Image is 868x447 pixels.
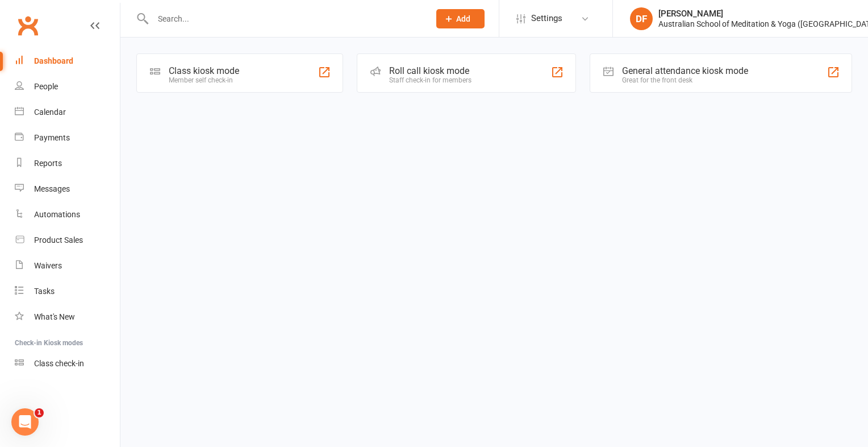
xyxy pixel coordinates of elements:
[34,159,62,168] div: Reports
[169,65,239,76] div: Class kiosk mode
[389,65,471,76] div: Roll call kiosk mode
[15,151,120,176] a: Reports
[15,279,120,304] a: Tasks
[622,65,748,76] div: General attendance kiosk mode
[15,48,120,74] a: Dashboard
[34,287,55,296] div: Tasks
[169,76,239,84] div: Member self check-in
[622,76,748,84] div: Great for the front desk
[34,82,58,91] div: People
[15,304,120,330] a: What's New
[15,176,120,202] a: Messages
[11,408,39,436] iframe: Intercom live chat
[34,133,70,142] div: Payments
[34,312,75,321] div: What's New
[15,100,120,125] a: Calendar
[630,7,653,30] div: DF
[14,11,42,40] a: Clubworx
[34,261,62,270] div: Waivers
[15,227,120,253] a: Product Sales
[34,210,80,219] div: Automations
[15,351,120,376] a: Class kiosk mode
[15,125,120,151] a: Payments
[34,56,73,65] div: Dashboard
[34,235,83,245] div: Product Sales
[436,9,485,28] button: Add
[15,253,120,279] a: Waivers
[15,74,120,100] a: People
[15,202,120,227] a: Automations
[35,408,44,417] span: 1
[34,184,70,193] div: Messages
[149,11,422,27] input: Search...
[456,14,470,23] span: Add
[389,76,471,84] div: Staff check-in for members
[34,107,66,117] div: Calendar
[34,359,84,368] div: Class check-in
[531,6,562,31] span: Settings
